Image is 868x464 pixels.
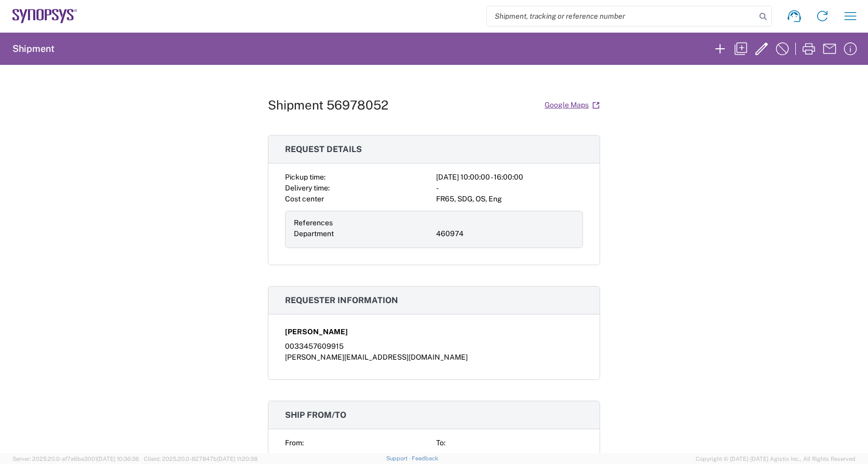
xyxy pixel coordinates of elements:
span: Requester information [285,295,398,305]
span: To: [436,439,445,447]
div: [DATE] 10:00:00 - 16:00:00 [436,172,583,183]
div: FR65, SDG, OS, Eng [436,194,583,204]
div: Department [294,228,432,239]
div: [PERSON_NAME][EMAIL_ADDRESS][DOMAIN_NAME] [285,352,583,363]
a: Support [386,455,412,461]
span: [PERSON_NAME] [285,326,348,337]
span: Copyright © [DATE]-[DATE] Agistix Inc., All Rights Reserved [696,454,856,463]
span: Delivery time: [285,184,330,192]
div: 460974 [436,228,574,239]
span: From: [285,439,304,447]
span: [DATE] 11:20:38 [217,456,257,462]
a: Feedback [412,455,438,461]
a: Google Maps [544,96,600,114]
input: Shipment, tracking or reference number [487,6,756,26]
span: Ship from/to [285,410,346,420]
h2: Shipment [12,43,55,55]
span: STIL Marposs [436,452,484,463]
div: - [436,183,583,194]
span: Client: 2025.20.0-827847b [144,456,257,462]
div: 0033457609915 [285,341,583,352]
span: Cost center [285,195,324,203]
span: [DATE] 10:36:36 [97,456,139,462]
h1: Shipment 56978052 [268,98,388,113]
span: Pickup time: [285,173,325,181]
span: Server: 2025.20.0-af7a6be3001 [12,456,139,462]
span: Request details [285,144,362,154]
span: References [294,219,333,227]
